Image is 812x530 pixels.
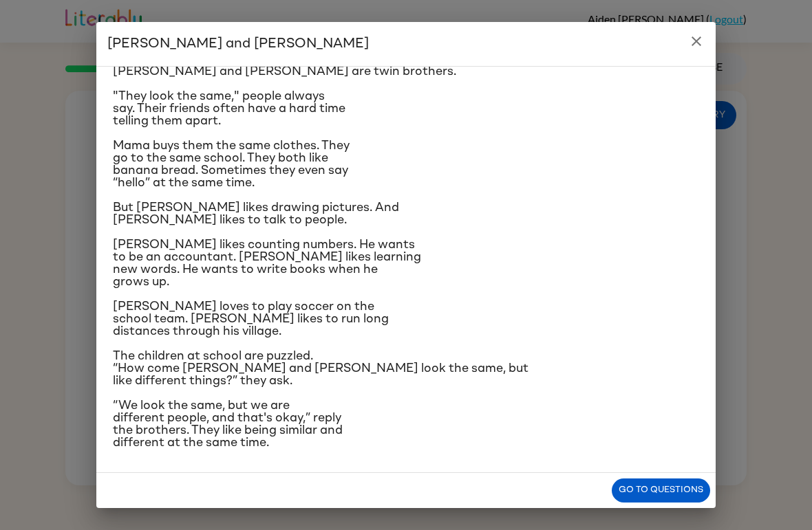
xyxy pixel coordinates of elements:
[113,239,421,288] span: [PERSON_NAME] likes counting numbers. He wants to be an accountant. [PERSON_NAME] likes learning ...
[683,27,710,55] button: close
[113,350,528,387] span: The children at school are puzzled. “How come [PERSON_NAME] and [PERSON_NAME] look the same, but ...
[612,478,710,503] button: Go to questions
[96,22,716,66] h2: [PERSON_NAME] and [PERSON_NAME]
[113,300,389,338] span: [PERSON_NAME] loves to play soccer on the school team. [PERSON_NAME] likes to run long distances ...
[113,65,456,78] span: [PERSON_NAME] and [PERSON_NAME] are twin brothers.
[113,90,345,127] span: "They look the same," people always say. Their friends often have a hard time telling them apart.
[113,201,399,226] span: But [PERSON_NAME] likes drawing pictures. And [PERSON_NAME] likes to talk to people.
[113,399,343,449] span: “We look the same, but we are different people, and that's okay,” reply the brothers. They like b...
[113,140,350,189] span: Mama buys them the same clothes. They go to the same school. They both like banana bread. Sometim...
